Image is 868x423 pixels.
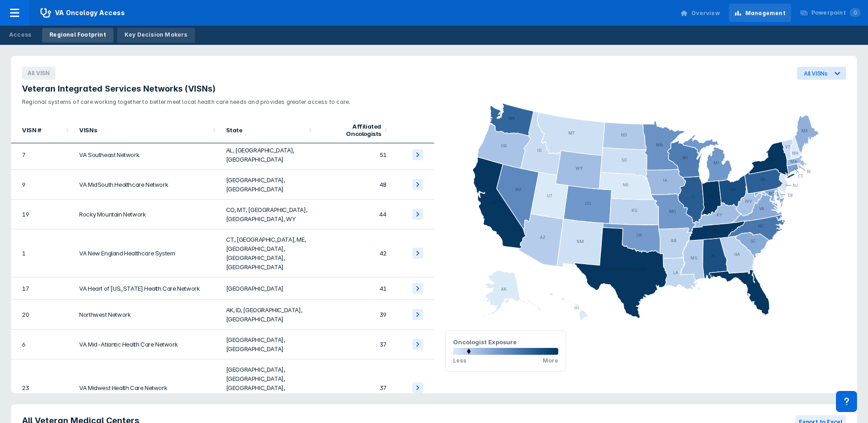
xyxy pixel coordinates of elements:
td: 37 [317,359,392,417]
td: 17 [11,277,74,300]
a: Management [729,4,791,22]
td: VA MidSouth Healthcare Network [74,170,220,200]
td: 44 [317,200,392,229]
td: [GEOGRAPHIC_DATA], [GEOGRAPHIC_DATA], [GEOGRAPHIC_DATA], [GEOGRAPHIC_DATA], [GEOGRAPHIC_DATA] [221,359,317,417]
td: [GEOGRAPHIC_DATA], [GEOGRAPHIC_DATA] [221,330,317,359]
td: [GEOGRAPHIC_DATA] [221,277,317,300]
div: VISNs [79,126,209,134]
div: Management [745,9,786,17]
p: Regional systems of care working together to better meet local health care needs and provides gre... [22,94,423,106]
td: 41 [317,277,392,300]
div: Powerpoint [811,9,861,17]
td: VA Southeast Network [74,140,220,170]
div: Affiliated Oncologists [322,123,381,137]
td: Northwest Network [74,300,220,330]
td: 7 [11,140,74,170]
td: 9 [11,170,74,200]
h3: Veteran Integrated Services Networks (VISNs) [22,83,423,94]
div: Regional Footprint [49,31,106,39]
td: AL, [GEOGRAPHIC_DATA], [GEOGRAPHIC_DATA] [221,140,317,170]
a: Access [2,28,38,43]
p: More [543,357,558,364]
td: 1 [11,229,74,277]
div: Access [9,31,31,39]
td: 20 [11,300,74,330]
div: VISN # [22,126,63,134]
span: 0 [850,8,861,17]
td: CT, [GEOGRAPHIC_DATA], ME, [GEOGRAPHIC_DATA], [GEOGRAPHIC_DATA], [GEOGRAPHIC_DATA] [221,229,317,277]
p: Less [453,357,466,364]
a: Key Decision Makers [117,28,195,43]
div: Contact Support [836,391,857,412]
a: Regional Footprint [42,28,113,43]
td: 37 [317,330,392,359]
div: All VISNs [804,70,828,77]
td: 19 [11,200,74,229]
td: 6 [11,330,74,359]
td: 51 [317,140,392,170]
td: AK, ID, [GEOGRAPHIC_DATA], [GEOGRAPHIC_DATA] [221,300,317,330]
td: VA Midwest Health Care Network [74,359,220,417]
td: VA Heart of [US_STATE] Health Care Network [74,277,220,300]
td: 42 [317,229,392,277]
td: VA Mid-Atlantic Health Care Network [74,330,220,359]
td: 48 [317,170,392,200]
div: Key Decision Makers [124,31,188,39]
td: 23 [11,359,74,417]
a: Overview [675,4,725,22]
td: CO, MT, [GEOGRAPHIC_DATA], [GEOGRAPHIC_DATA], WY [221,200,317,229]
td: VA New England Healthcare System [74,229,220,277]
td: Rocky Mountain Network [74,200,220,229]
span: All VISN [22,67,55,80]
td: [GEOGRAPHIC_DATA], [GEOGRAPHIC_DATA] [221,170,317,200]
div: Overview [691,9,720,17]
div: State [226,126,306,134]
td: 39 [317,300,392,330]
span: Oncologist Exposure [453,338,517,346]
